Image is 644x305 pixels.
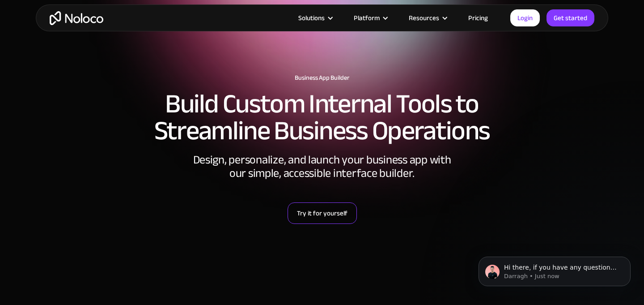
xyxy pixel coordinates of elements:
div: Solutions [287,12,343,24]
div: Resources [409,12,439,24]
div: Platform [354,12,380,24]
div: Design, personalize, and launch your business app with our simple, accessible interface builder. [188,153,456,180]
div: Resources [398,12,457,24]
a: Get started [547,9,594,26]
div: Platform [343,12,398,24]
iframe: Intercom notifications message [465,238,644,301]
a: Login [510,9,540,26]
a: Pricing [457,12,499,24]
h1: Business App Builder [45,74,599,82]
a: home [50,11,103,25]
a: Try it for yourself [288,202,357,224]
h2: Build Custom Internal Tools to Streamline Business Operations [45,90,599,144]
div: Solutions [298,12,325,24]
